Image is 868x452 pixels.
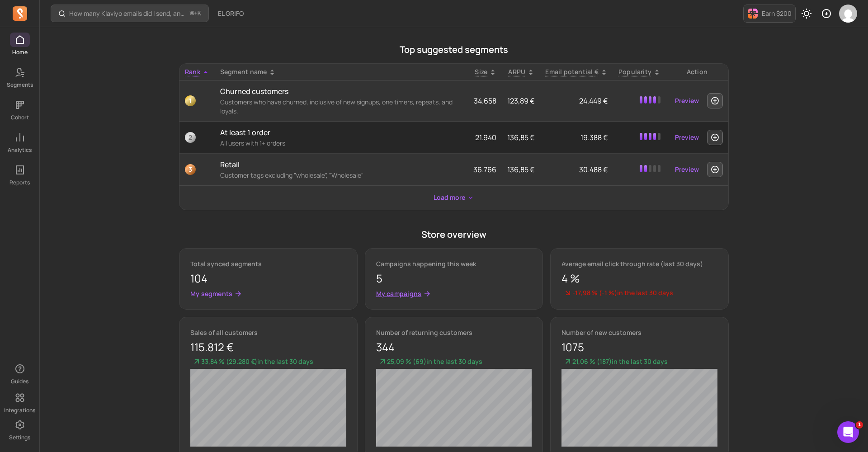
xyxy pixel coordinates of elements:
[220,127,462,138] p: At least 1 order
[507,96,534,106] span: 123,89 €
[220,86,462,97] p: Churned customers
[376,328,532,337] p: Number of returning customers
[10,360,30,387] button: Guides
[475,67,487,76] span: Size
[473,165,496,174] span: 36.766
[561,369,717,447] canvas: chart
[7,81,33,89] p: Segments
[671,161,703,178] a: Preview
[376,259,532,268] p: Campaigns happening this week
[508,67,525,76] p: ARPU
[220,67,462,76] div: Segment name
[226,357,257,366] span: ( 29.280 € )
[218,9,244,18] span: EL GRIFO
[51,5,209,22] button: How many Klaviyo emails did I send, and how well did they perform?⌘+K
[561,288,717,298] p: in the last 30 days
[4,407,35,414] p: Integrations
[190,339,234,355] a: 115.812 €
[185,132,196,143] span: 2
[11,378,28,385] p: Guides
[597,357,612,366] span: ( 187 )
[572,357,597,366] span: 21,06 %
[507,132,534,142] span: 136,85 €
[69,9,186,18] p: How many Klaviyo emails did I send, and how well did they perform?
[201,357,226,366] span: 33,84 %
[190,270,346,287] p: 104
[190,289,346,298] a: My segments
[198,10,201,17] kbd: K
[762,9,792,18] p: Earn $200
[376,369,532,447] canvas: chart
[190,357,346,367] p: in the last 30 days
[185,164,196,175] span: 3
[189,8,194,19] kbd: ⌘
[618,67,651,76] p: Popularity
[190,289,232,298] p: My segments
[671,93,703,109] a: Preview
[179,228,729,241] p: Store overview
[413,357,426,366] span: ( 69 )
[220,98,462,116] p: Customers who have churned, inclusive of new signups, one timers, repeats, and loyals.
[376,339,395,355] a: 344
[580,132,608,142] span: 19.388 €
[387,357,413,366] span: 25,09 %
[579,96,608,106] span: 24.449 €
[11,114,29,121] p: Cohort
[376,357,532,367] p: in the last 30 days
[376,289,532,298] a: My campaigns
[599,288,617,297] span: ( -1 % )
[671,67,723,76] div: Action
[185,67,200,76] span: Rank
[856,421,863,428] span: 1
[190,259,346,268] p: Total synced segments
[220,139,462,148] p: All users with 1+ orders
[8,146,32,154] p: Analytics
[507,165,534,174] span: 136,85 €
[475,132,496,142] span: 21.940
[220,171,462,180] p: Customer tags excluding "wholesale", "Wholesale"
[839,5,857,23] img: avatar
[9,434,30,441] p: Settings
[220,159,462,170] p: Retail
[797,5,816,23] button: Toggle dark mode
[837,421,859,443] iframe: Intercom live chat
[212,5,249,22] button: EL GRIFO
[561,259,717,268] p: Average email click through rate (last 30 days)
[9,179,30,186] p: Reports
[190,9,201,18] span: +
[561,339,584,355] a: 1075
[671,129,703,146] a: Preview
[430,189,478,206] button: Load more
[561,328,717,337] p: Number of new customers
[190,328,346,337] p: Sales of all customers
[12,49,28,56] p: Home
[561,270,717,287] p: 4 %
[579,165,608,174] span: 30.488 €
[474,96,496,106] span: 34.658
[376,289,422,298] p: My campaigns
[572,288,599,297] span: -17,98 %
[376,270,532,287] p: 5
[545,67,599,76] p: Email potential €
[190,369,346,447] canvas: chart
[561,357,717,367] p: in the last 30 days
[179,43,729,56] p: Top suggested segments
[185,95,196,106] span: 1
[743,5,796,23] button: Earn $200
